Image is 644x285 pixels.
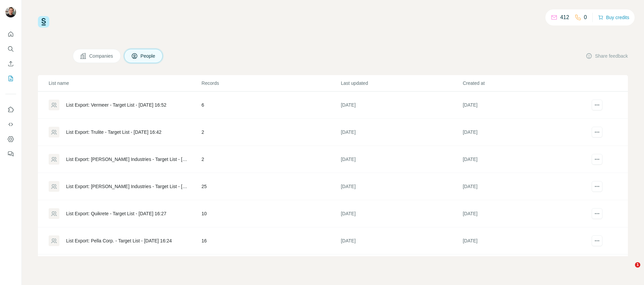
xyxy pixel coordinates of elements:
[463,119,584,146] td: [DATE]
[463,254,584,282] td: [DATE]
[340,173,462,200] td: [DATE]
[38,51,65,61] h4: My lists
[5,104,16,116] button: Use Surfe on LinkedIn
[621,262,637,278] iframe: Intercom live chat
[340,254,462,282] td: [DATE]
[5,7,16,17] img: Avatar
[463,146,584,173] td: [DATE]
[38,16,49,27] img: Surfe Logo
[592,154,602,165] button: actions
[66,129,161,135] div: List Export: Trulite - Target List - [DATE] 16:42
[5,118,16,130] button: Use Surfe API
[66,156,190,163] div: List Export: [PERSON_NAME] Industries - Target List - [DATE] 16:41
[592,127,602,137] button: actions
[66,210,166,217] div: List Export: Quikrete - Target List - [DATE] 16:27
[341,80,462,87] p: Last updated
[592,100,602,110] button: actions
[463,200,584,227] td: [DATE]
[66,237,172,244] div: List Export: Pella Corp. - Target List - [DATE] 16:24
[340,119,462,146] td: [DATE]
[560,13,569,21] p: 412
[201,200,340,227] td: 10
[463,80,584,87] p: Created at
[463,92,584,119] td: [DATE]
[586,53,628,59] button: Share feedback
[201,173,340,200] td: 25
[463,173,584,200] td: [DATE]
[340,146,462,173] td: [DATE]
[584,13,587,21] p: 0
[592,208,602,219] button: actions
[201,146,340,173] td: 2
[5,133,16,145] button: Dashboard
[5,58,16,70] button: Enrich CSV
[5,148,16,160] button: Feedback
[340,200,462,227] td: [DATE]
[5,72,16,84] button: My lists
[340,92,462,119] td: [DATE]
[463,227,584,254] td: [DATE]
[592,235,602,246] button: actions
[598,13,629,22] button: Buy credits
[635,262,640,268] span: 1
[202,80,340,87] p: Records
[141,53,156,59] span: People
[201,92,340,119] td: 6
[201,227,340,254] td: 16
[49,80,201,87] p: List name
[66,102,166,108] div: List Export: Vermeer - Target List - [DATE] 16:52
[201,119,340,146] td: 2
[340,227,462,254] td: [DATE]
[201,254,340,282] td: 3
[66,183,190,190] div: List Export: [PERSON_NAME] Industries - Target List - [DATE] 16:41
[5,28,16,40] button: Quick start
[89,53,114,59] span: Companies
[5,43,16,55] button: Search
[592,181,602,192] button: actions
